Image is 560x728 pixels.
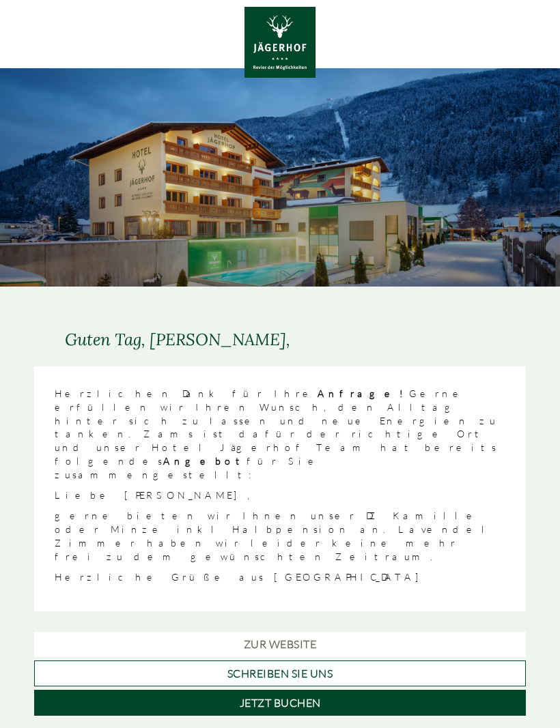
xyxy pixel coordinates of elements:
[34,660,526,686] a: Schreiben Sie uns
[34,690,526,716] a: Jetzt buchen
[55,489,505,502] p: Liebe [PERSON_NAME],
[34,632,526,657] a: Zur Website
[55,509,505,564] p: gerne bieten wir Ihnen unser DZ Kamille oder Minze inkl Halbpension an. Lavendel Zimmer haben wir...
[163,455,247,467] strong: Angebot
[65,331,290,349] h1: Guten Tag, [PERSON_NAME],
[55,570,505,584] p: Herzliche Grüße aus [GEOGRAPHIC_DATA]
[55,387,505,482] p: Herzlichen Dank für Ihre Gerne erfüllen wir Ihren Wunsch, den Alltag hinter sich zu lassen und ne...
[318,388,409,399] strong: Anfrage!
